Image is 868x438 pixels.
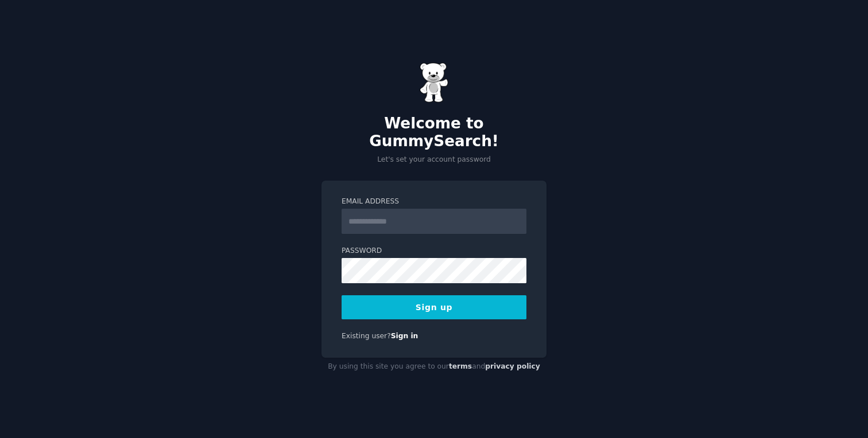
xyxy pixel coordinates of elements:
label: Email Address [342,197,526,207]
a: terms [449,362,472,370]
h2: Welcome to GummySearch! [321,115,547,151]
a: Sign in [391,332,418,340]
p: Let's set your account password [321,155,547,165]
div: By using this site you agree to our and [321,358,547,376]
label: Password [342,246,526,256]
img: Gummy Bear [420,62,448,103]
span: Existing user? [342,332,391,340]
a: privacy policy [485,362,540,370]
button: Sign up [342,295,526,319]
